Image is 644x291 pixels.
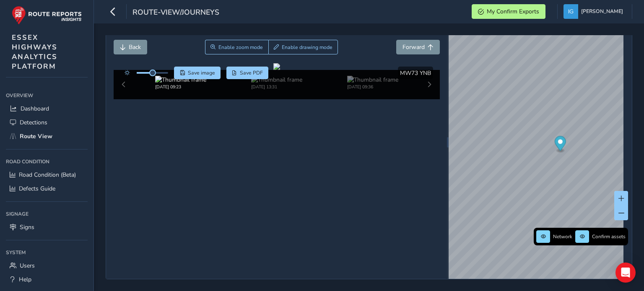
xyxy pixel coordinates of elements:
button: PDF [226,67,269,79]
span: Enable drawing mode [282,44,332,51]
a: Road Condition (Beta) [6,168,88,182]
img: Thumbnail frame [251,76,302,84]
span: Dashboard [21,105,49,113]
img: Thumbnail frame [347,76,398,84]
button: Zoom [205,40,268,54]
span: Forward [402,43,425,51]
div: [DATE] 09:23 [155,84,206,90]
div: Map marker [555,136,566,153]
a: Help [6,273,88,286]
span: Help [19,276,31,283]
span: MW73 YNB [400,69,431,77]
button: My Confirm Exports [472,4,545,19]
a: Route View [6,129,88,143]
button: [PERSON_NAME] [563,4,626,19]
a: Detections [6,116,88,129]
span: Save image [188,70,215,76]
a: Dashboard [6,102,88,116]
button: Save [174,67,221,79]
a: Users [6,259,88,273]
span: Route View [20,132,52,140]
span: Road Condition (Beta) [19,171,76,179]
span: Back [129,43,141,51]
span: Enable zoom mode [218,44,263,51]
span: Network [553,233,572,240]
span: ESSEX HIGHWAYS ANALYTICS PLATFORM [12,33,57,71]
span: Defects Guide [19,185,55,193]
div: System [6,246,88,259]
button: Forward [396,40,440,54]
div: Road Condition [6,155,88,168]
div: Overview [6,89,88,102]
span: Users [20,262,35,270]
span: Signs [20,223,34,231]
span: [PERSON_NAME] [581,4,623,19]
span: Confirm assets [592,233,626,240]
div: Open Intercom Messenger [615,263,636,283]
div: [DATE] 09:36 [347,84,398,90]
span: route-view/journeys [132,7,219,19]
button: Back [114,40,147,54]
img: Thumbnail frame [155,76,206,84]
span: Save PDF [240,70,263,76]
div: [DATE] 13:31 [251,84,302,90]
div: Signage [6,208,88,220]
a: Defects Guide [6,182,88,196]
img: rr logo [12,6,82,25]
button: Draw [268,40,338,54]
img: diamond-layout [563,4,578,19]
a: Signs [6,220,88,234]
span: My Confirm Exports [487,8,539,15]
span: Detections [20,118,47,126]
